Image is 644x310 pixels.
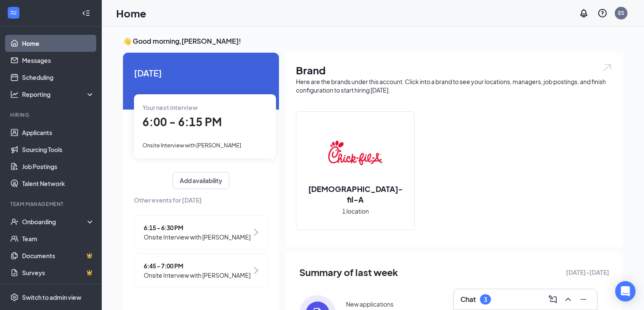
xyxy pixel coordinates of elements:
[578,294,588,304] svg: Minimize
[142,142,241,149] span: Onsite Interview with [PERSON_NAME]
[618,9,624,17] div: ES
[296,63,613,77] h1: Brand
[22,158,95,175] a: Job Postings
[22,230,95,247] a: Team
[342,206,369,216] span: 1 location
[144,271,251,280] span: Onsite Interview with [PERSON_NAME]
[615,281,636,302] div: Open Intercom Messenger
[22,90,95,99] div: Reporting
[123,37,623,46] h3: 👋 Good morning, [PERSON_NAME] !
[328,126,382,180] img: Chick-fil-A
[22,35,95,52] a: Home
[134,195,268,205] span: Other events for [DATE]
[22,217,87,226] div: Onboarding
[142,115,222,129] span: 6:00 - 6:15 PM
[460,295,476,304] h3: Chat
[22,141,95,158] a: Sourcing Tools
[116,6,146,20] h1: Home
[22,175,95,192] a: Talent Network
[296,77,613,94] div: Here are the brands under this account. Click into a brand to see your locations, managers, job p...
[10,200,93,208] div: Team Management
[296,183,414,205] h2: [DEMOGRAPHIC_DATA]-fil-A
[144,261,251,271] span: 6:45 - 7:00 PM
[142,104,198,111] span: Your next interview
[579,8,589,18] svg: Notifications
[22,52,95,69] a: Messages
[173,172,229,189] button: Add availability
[566,268,609,277] span: [DATE] - [DATE]
[22,69,95,86] a: Scheduling
[10,217,19,226] svg: UserCheck
[577,293,590,306] button: Minimize
[548,294,558,304] svg: ComposeMessage
[22,264,95,281] a: SurveysCrown
[22,247,95,264] a: DocumentsCrown
[134,66,268,79] span: [DATE]
[10,293,19,302] svg: Settings
[10,111,93,118] div: Hiring
[299,265,398,280] span: Summary of last week
[9,8,18,17] svg: WorkstreamLogo
[82,9,90,17] svg: Collapse
[546,293,560,306] button: ComposeMessage
[144,223,251,232] span: 6:15 - 6:30 PM
[22,293,81,302] div: Switch to admin view
[346,300,393,308] div: New applications
[561,293,575,306] button: ChevronUp
[602,63,613,73] img: open.6027fd2a22e1237b5b06.svg
[144,232,251,242] span: Onsite Interview with [PERSON_NAME]
[597,8,608,18] svg: QuestionInfo
[22,124,95,141] a: Applicants
[10,90,19,99] svg: Analysis
[484,296,487,303] div: 3
[563,294,573,304] svg: ChevronUp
